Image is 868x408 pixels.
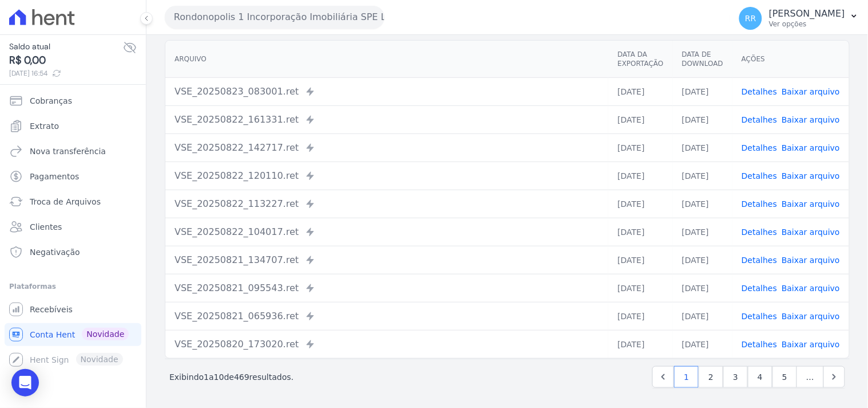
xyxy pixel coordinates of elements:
span: R$ 0,00 [9,53,123,68]
span: Recebíveis [30,304,73,315]
td: [DATE] [673,246,732,274]
td: [DATE] [673,302,732,330]
a: Detalhes [742,115,777,124]
button: Rondonopolis 1 Incorporação Imobiliária SPE LTDA [165,6,385,29]
a: Baixar arquivo [782,284,840,293]
a: Cobranças [5,89,141,112]
a: Previous [652,366,674,388]
td: [DATE] [673,190,732,218]
div: VSE_20250822_142717.ret [175,141,599,155]
span: Extrato [30,120,59,132]
a: Next [823,366,845,388]
span: 1 [204,372,209,382]
a: Recebíveis [5,298,141,321]
a: Baixar arquivo [782,115,840,124]
td: [DATE] [608,330,672,358]
a: Baixar arquivo [782,256,840,265]
td: [DATE] [673,274,732,302]
td: [DATE] [673,218,732,246]
div: VSE_20250823_083001.ret [175,85,599,99]
a: Detalhes [742,284,777,293]
td: [DATE] [608,246,672,274]
a: Extrato [5,115,141,138]
th: Arquivo [165,41,608,78]
nav: Sidebar [9,89,137,371]
span: Troca de Arquivos [30,196,101,207]
a: Baixar arquivo [782,199,840,209]
a: 2 [699,366,723,388]
td: [DATE] [673,162,732,190]
th: Ações [732,41,849,78]
a: 4 [748,366,772,388]
a: 1 [674,366,699,388]
td: [DATE] [608,105,672,134]
div: Plataformas [9,280,137,293]
span: Clientes [30,221,62,233]
td: [DATE] [608,274,672,302]
span: Saldo atual [9,41,123,53]
a: Detalhes [742,227,777,237]
span: 10 [214,372,224,382]
div: VSE_20250822_120110.ret [175,169,599,183]
a: Detalhes [742,87,777,96]
a: Baixar arquivo [782,340,840,349]
td: [DATE] [673,134,732,162]
p: Ver opções [769,19,845,29]
div: VSE_20250821_065936.ret [175,309,599,323]
td: [DATE] [608,77,672,105]
a: Clientes [5,215,141,238]
div: VSE_20250821_095543.ret [175,281,599,295]
div: VSE_20250822_161331.ret [175,113,599,127]
a: 3 [723,366,748,388]
a: Conta Hent Novidade [5,323,141,346]
a: Detalhes [742,143,777,152]
a: Detalhes [742,340,777,349]
th: Data da Exportação [608,41,672,78]
td: [DATE] [673,330,732,358]
span: Nova transferência [30,146,106,157]
a: Negativação [5,241,141,264]
a: Detalhes [742,171,777,181]
td: [DATE] [608,162,672,190]
td: [DATE] [608,134,672,162]
p: Exibindo a de resultados. [169,371,294,383]
div: VSE_20250822_113227.ret [175,197,599,211]
a: Detalhes [742,199,777,209]
a: Troca de Arquivos [5,190,141,213]
span: Novidade [82,328,129,340]
a: 5 [772,366,797,388]
a: Baixar arquivo [782,87,840,96]
p: [PERSON_NAME] [769,8,845,19]
span: Negativação [30,246,80,258]
td: [DATE] [608,302,672,330]
span: 469 [234,372,249,382]
span: Pagamentos [30,171,79,182]
td: [DATE] [673,105,732,134]
td: [DATE] [673,77,732,105]
span: … [796,366,824,388]
span: [DATE] 16:54 [9,68,123,79]
a: Detalhes [742,256,777,265]
a: Baixar arquivo [782,227,840,237]
div: VSE_20250822_104017.ret [175,225,599,239]
span: Conta Hent [30,329,75,340]
div: Open Intercom Messenger [11,369,39,397]
a: Baixar arquivo [782,312,840,321]
div: VSE_20250820_173020.ret [175,338,599,351]
td: [DATE] [608,218,672,246]
a: Baixar arquivo [782,171,840,181]
div: VSE_20250821_134707.ret [175,253,599,267]
a: Detalhes [742,312,777,321]
td: [DATE] [608,190,672,218]
a: Nova transferência [5,140,141,163]
a: Baixar arquivo [782,143,840,152]
button: RR [PERSON_NAME] Ver opções [730,2,868,34]
span: RR [745,14,756,22]
span: Cobranças [30,95,72,107]
a: Pagamentos [5,165,141,188]
th: Data de Download [673,41,732,78]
